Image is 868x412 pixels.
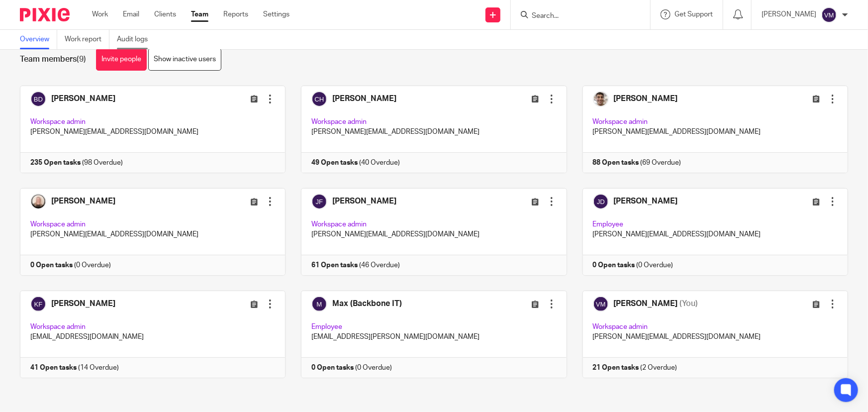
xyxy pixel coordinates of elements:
h1: Team members [20,54,86,65]
input: Search [531,12,620,21]
img: svg%3E [821,7,837,23]
a: Team [191,9,208,19]
span: Get Support [675,11,713,18]
a: Clients [154,9,176,19]
a: Email [123,9,139,19]
img: Pixie [20,8,70,21]
a: Work report [65,30,109,49]
a: Invite people [96,48,147,71]
a: Work [92,9,108,19]
a: Overview [20,30,57,49]
span: (9) [77,55,86,63]
a: Reports [223,9,248,19]
a: Show inactive users [148,48,221,71]
p: [PERSON_NAME] [762,9,816,19]
a: Settings [263,9,289,19]
a: Audit logs [117,30,155,49]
